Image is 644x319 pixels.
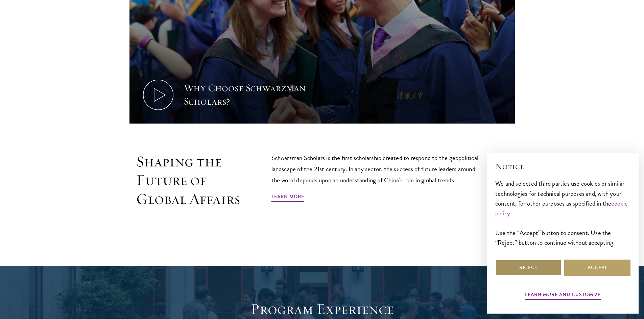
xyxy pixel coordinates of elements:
[184,81,309,108] div: Why Choose Schwarzman Scholars?
[495,260,562,276] button: Reject
[200,300,444,319] h1: Program Experience
[271,152,484,186] p: Schwarzman Scholars is the first scholarship created to respond to the geopolitical landscape of ...
[495,179,630,247] div: We and selected third parties use cookies or similar technologies for technical purposes and, wit...
[564,260,630,276] button: Accept
[136,152,241,209] h2: Shaping the Future of Global Affairs
[525,290,601,301] button: Learn more and customize
[495,161,630,172] h2: Notice
[271,192,304,203] a: Learn More
[495,198,628,218] a: cookie policy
